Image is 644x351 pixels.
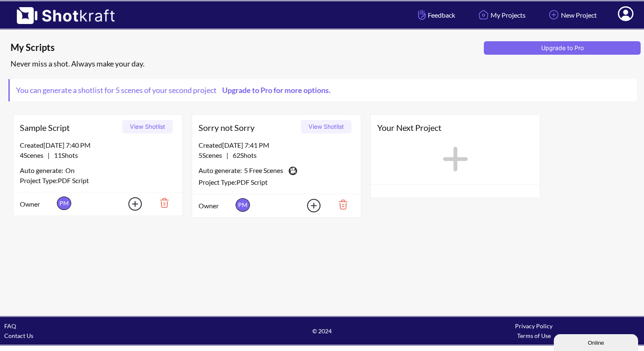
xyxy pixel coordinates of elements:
img: Add Icon [547,8,561,22]
span: 5 scenes of your second project [114,85,217,95]
div: Never miss a shot. Always make your day. [8,57,640,71]
span: 11 Shots [50,151,78,159]
span: Your Next Project [377,121,533,134]
span: | [20,150,78,160]
img: Add Icon [294,196,323,215]
button: Upgrade to Pro [484,41,641,55]
span: Auto generate: [199,165,244,177]
img: Trash Icon [325,197,354,212]
a: FAQ [4,322,16,330]
div: Project Type: PDF Script [199,177,354,187]
button: View Shotlist [301,120,352,133]
img: Hand Icon [416,8,428,22]
button: View Shotlist [122,120,173,133]
img: Trash Icon [147,196,176,210]
span: Feedback [416,10,455,20]
span: PM [57,197,71,210]
span: Owner [199,201,233,211]
img: Add Icon [115,194,145,213]
span: My Scripts [11,41,481,54]
div: Privacy Policy [428,321,640,331]
img: Home Icon [476,8,491,22]
a: New Project [540,4,603,26]
span: 62 Shots [228,151,257,159]
span: Sorry not Sorry [199,121,298,134]
img: Camera Icon [287,165,298,177]
div: Project Type: PDF Script [20,175,176,186]
span: You can generate a shotlist for [10,79,341,101]
a: Upgrade to Pro for more options. [217,85,335,95]
a: My Projects [470,4,532,26]
span: | [199,150,257,160]
span: © 2024 [216,326,428,336]
iframe: chat widget [554,332,640,351]
span: Auto generate: [20,165,65,175]
div: Terms of Use [428,331,640,340]
span: PM [236,198,250,212]
span: On [65,165,75,175]
span: 5 Scenes [199,151,226,159]
span: 4 Scenes [20,151,48,159]
span: Sample Script [20,121,119,134]
div: Created [DATE] 7:41 PM [199,140,354,150]
span: 5 Free Scenes [244,165,283,177]
span: Owner [20,199,55,209]
div: Created [DATE] 7:40 PM [20,140,176,150]
a: Contact Us [4,332,33,339]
